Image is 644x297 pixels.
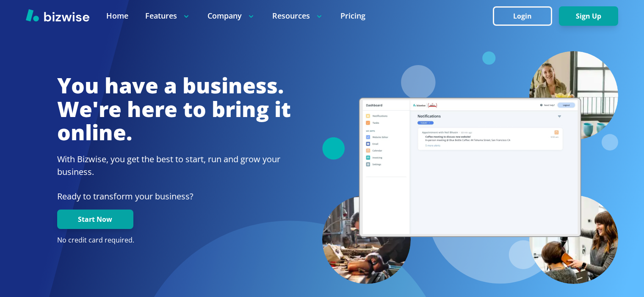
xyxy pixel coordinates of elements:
a: Start Now [57,215,133,223]
a: Home [106,11,128,21]
p: Ready to transform your business? [57,190,291,203]
a: Sign Up [559,12,618,20]
h1: You have a business. We're here to bring it online. [57,74,291,144]
h2: With Bizwise, you get the best to start, run and grow your business. [57,153,291,178]
p: Company [207,11,255,21]
img: Bizwise Logo [26,9,89,22]
button: Start Now [57,210,133,229]
p: Resources [272,11,323,21]
p: No credit card required. [57,236,291,245]
button: Login [493,6,552,26]
button: Sign Up [559,6,618,26]
a: Pricing [340,11,365,21]
a: Login [493,12,559,20]
p: Features [145,11,191,21]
